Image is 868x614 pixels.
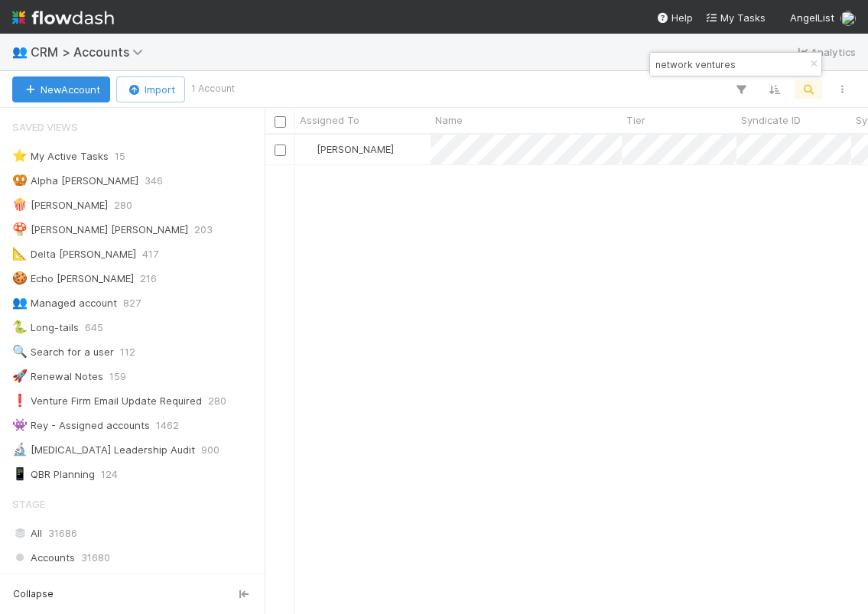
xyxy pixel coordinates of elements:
[275,116,286,128] input: Toggle All Rows Selected
[115,147,125,166] span: 15
[12,45,28,58] span: 👥
[12,465,95,484] div: QBR Planning
[13,587,54,601] span: Collapse
[74,573,80,592] span: 6
[48,524,77,543] span: 31686
[201,440,219,460] span: 900
[300,112,359,128] span: Assigned To
[12,198,28,211] span: 🍿
[140,269,157,288] span: 216
[12,394,28,407] span: ❗
[116,76,185,102] button: Import
[12,296,28,309] span: 👥
[12,369,28,382] span: 🚀
[12,318,79,337] div: Long-tails
[12,345,28,358] span: 🔍
[12,112,78,142] span: Saved Views
[275,145,286,156] input: Toggle Row Selected
[101,465,118,484] span: 124
[12,548,75,567] span: Accounts
[12,294,117,313] div: Managed account
[12,524,261,543] div: All
[142,245,158,264] span: 417
[194,220,213,239] span: 203
[652,55,805,73] input: Search...
[12,367,103,386] div: Renewal Notes
[123,294,141,313] span: 827
[12,76,110,102] button: NewAccount
[12,440,195,460] div: [MEDICAL_DATA] Leadership Audit
[317,143,394,155] span: [PERSON_NAME]
[435,112,463,128] span: Name
[12,467,28,480] span: 📱
[12,443,28,456] span: 🔬
[156,416,179,435] span: 1462
[120,343,135,362] span: 112
[31,44,151,60] span: CRM > Accounts
[12,416,150,435] div: Rey - Assigned accounts
[12,5,114,31] img: logo-inverted-e16ddd16eac7371096b0.svg
[790,11,834,24] span: AngelList
[109,367,126,386] span: 159
[12,391,202,411] div: Venture Firm Email Update Required
[626,112,645,128] span: Tier
[12,149,28,162] span: ⭐
[85,318,103,337] span: 645
[12,573,68,592] span: Inactive
[81,548,110,567] span: 31680
[114,196,132,215] span: 280
[208,391,226,411] span: 280
[145,171,163,190] span: 346
[12,147,109,166] div: My Active Tasks
[840,11,856,26] img: avatar_d1f4bd1b-0b26-4d9b-b8ad-69b413583d95.png
[795,43,856,61] a: Analytics
[191,82,235,96] small: 1 Account
[741,112,801,128] span: Syndicate ID
[656,10,693,25] div: Help
[12,489,45,519] span: Stage
[12,343,114,362] div: Search for a user
[12,418,28,431] span: 👾
[12,320,28,333] span: 🐍
[12,247,28,260] span: 📐
[12,220,188,239] div: [PERSON_NAME] [PERSON_NAME]
[705,11,766,24] span: My Tasks
[12,271,28,284] span: 🍪
[12,269,134,288] div: Echo [PERSON_NAME]
[12,196,108,215] div: [PERSON_NAME]
[302,143,314,155] img: avatar_0a9e60f7-03da-485c-bb15-a40c44fcec20.png
[12,223,28,236] span: 🍄
[12,174,28,187] span: 🥨
[12,171,138,190] div: Alpha [PERSON_NAME]
[12,245,136,264] div: Delta [PERSON_NAME]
